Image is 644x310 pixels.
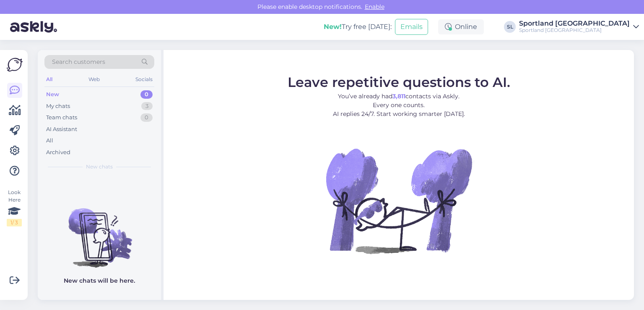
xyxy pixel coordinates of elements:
div: Online [438,19,484,34]
span: New chats [86,163,113,171]
img: No chats [38,193,161,269]
div: AI Assistant [46,125,77,134]
div: 0 [140,90,153,99]
div: New [46,90,59,99]
b: 3,811 [392,92,405,100]
div: 0 [140,113,153,122]
div: SL [504,21,516,33]
p: New chats will be here. [64,276,135,285]
div: Try free [DATE]: [324,22,392,32]
div: Web [87,74,101,85]
div: Socials [134,74,154,85]
div: 3 [141,102,153,110]
span: Search customers [52,58,105,66]
span: Leave repetitive questions to AI. [288,74,510,90]
div: All [46,137,53,145]
div: Sportland [GEOGRAPHIC_DATA] [519,27,630,34]
a: Sportland [GEOGRAPHIC_DATA]Sportland [GEOGRAPHIC_DATA] [519,20,639,34]
div: My chats [46,102,70,110]
div: Archived [46,148,70,157]
img: Askly Logo [7,57,23,73]
b: New! [324,23,342,31]
div: All [44,74,54,85]
p: You’ve already had contacts via Askly. Every one counts. AI replies 24/7. Start working smarter [... [288,92,510,118]
div: Team chats [46,113,77,122]
div: Sportland [GEOGRAPHIC_DATA] [519,20,630,27]
div: 1 / 3 [7,219,22,226]
span: Enable [362,3,387,11]
img: No Chat active [323,125,474,276]
div: Look Here [7,189,22,226]
button: Emails [395,19,428,35]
